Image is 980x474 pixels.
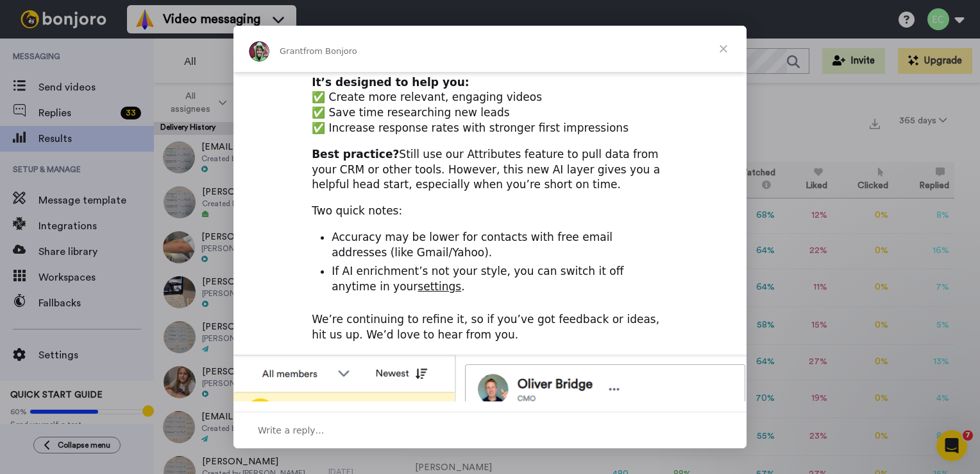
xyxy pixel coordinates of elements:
span: Write a reply… [258,422,325,439]
img: Profile image for Grant [249,41,269,62]
b: Best practice? [312,148,399,161]
span: Close [700,26,747,72]
div: Two quick notes: [312,204,668,219]
a: settings [418,280,461,293]
div: Still use our Attributes feature to pull data from your CRM or other tools. However, this new AI ... [312,147,668,193]
li: If AI enrichment’s not your style, you can switch it off anytime in your . [332,264,668,295]
li: Accuracy may be lower for contacts with free email addresses (like Gmail/Yahoo). [332,230,668,261]
b: It’s designed to help you: [312,76,469,89]
div: Open conversation and reply [233,412,747,448]
div: ✅ Create more relevant, engaging videos ✅ Save time researching new leads ✅ Increase response rat... [312,75,668,136]
span: from Bonjoro [303,46,357,56]
span: Grant [280,46,303,56]
div: We’re continuing to refine it, so if you’ve got feedback or ideas, hit us up. We’d love to hear f... [312,312,668,343]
